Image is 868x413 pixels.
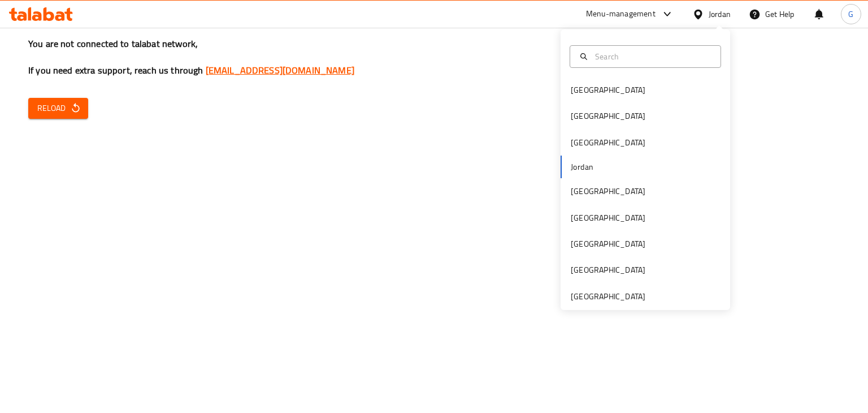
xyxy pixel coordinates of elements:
[28,37,840,77] h3: You are not connected to talabat network, If you need extra support, reach us through
[591,50,714,63] input: Search
[571,185,645,197] div: [GEOGRAPHIC_DATA]
[37,101,79,115] span: Reload
[571,238,645,250] div: [GEOGRAPHIC_DATA]
[571,290,645,303] div: [GEOGRAPHIC_DATA]
[206,62,354,79] a: [EMAIL_ADDRESS][DOMAIN_NAME]
[586,7,656,21] div: Menu-management
[28,98,88,119] button: Reload
[571,264,645,276] div: [GEOGRAPHIC_DATA]
[571,84,645,96] div: [GEOGRAPHIC_DATA]
[571,110,645,122] div: [GEOGRAPHIC_DATA]
[709,8,731,20] div: Jordan
[571,136,645,149] div: [GEOGRAPHIC_DATA]
[571,212,645,224] div: [GEOGRAPHIC_DATA]
[848,8,853,20] span: G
